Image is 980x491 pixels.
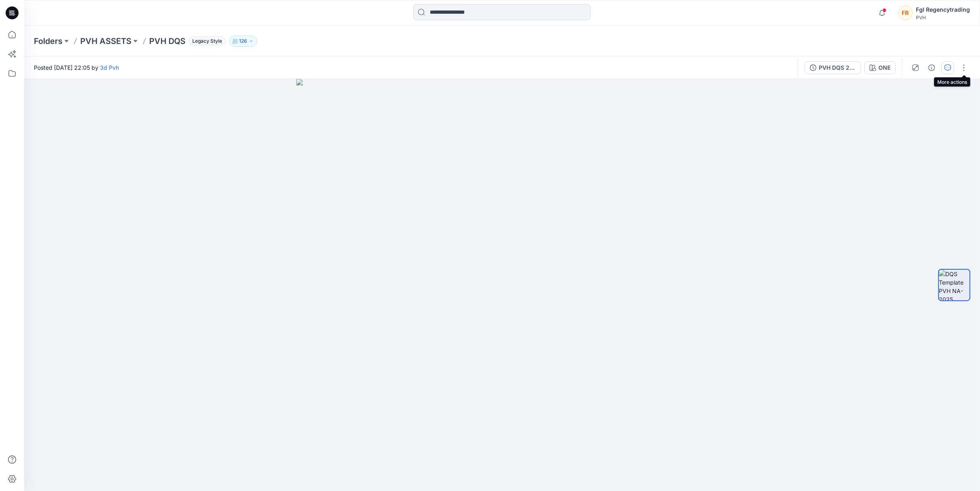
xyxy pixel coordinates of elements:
span: Legacy Style [189,36,226,46]
div: Fgl Regencytrading [916,5,970,15]
img: DQS Template PVH NA-2025 [939,270,970,300]
p: PVH DQS [149,35,185,47]
button: ONE [864,61,896,74]
a: PVH ASSETS [80,35,131,47]
img: eyJhbGciOiJIUzI1NiIsImtpZCI6IjAiLCJzbHQiOiJzZXMiLCJ0eXAiOiJKV1QifQ.eyJkYXRhIjp7InR5cGUiOiJzdG9yYW... [296,79,707,491]
span: Posted [DATE] 22:05 by [34,63,119,72]
button: 126 [229,35,257,47]
a: Folders [34,35,62,47]
div: FR [898,6,913,20]
p: 126 [239,37,247,46]
button: Legacy Style [185,35,226,47]
button: Details [925,61,938,74]
div: PVH DQS 2024 [819,63,856,72]
a: 3d Pvh [100,64,119,71]
div: PVH [916,15,970,21]
div: ONE [878,63,891,72]
button: PVH DQS 2024 [805,61,861,74]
